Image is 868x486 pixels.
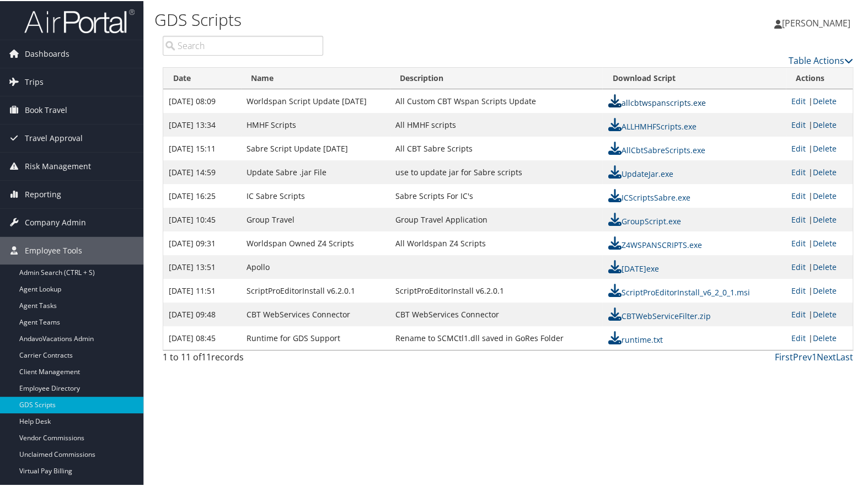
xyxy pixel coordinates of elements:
[241,325,390,349] td: Runtime for GDS Support
[791,213,806,224] a: Edit
[163,67,241,88] th: Date: activate to sort column ascending
[791,332,806,342] a: Edit
[813,332,837,342] a: Delete
[608,120,696,131] a: ALLHMHFScripts.exe
[154,7,626,30] h1: GDS Scripts
[793,350,812,362] a: Prev
[390,183,603,207] td: Sabre Scripts For IC's
[813,142,837,153] a: Delete
[241,254,390,278] td: Apollo
[241,136,390,159] td: Sabre Script Update [DATE]
[791,166,806,176] a: Edit
[786,88,853,112] td: |
[813,190,837,200] a: Delete
[163,278,241,301] td: [DATE] 11:51
[786,67,853,88] th: Actions
[786,301,853,325] td: |
[163,183,241,207] td: [DATE] 16:25
[813,166,837,176] a: Delete
[163,230,241,254] td: [DATE] 09:31
[390,136,603,159] td: All CBT Sabre Scripts
[608,96,705,107] a: allcbtwspanscripts.exe
[786,207,853,230] td: |
[813,118,837,129] a: Delete
[163,35,323,55] input: Search
[812,350,817,362] a: 1
[241,278,390,301] td: ScriptProEditorInstall v6.2.0.1
[782,16,850,28] span: [PERSON_NAME]
[163,325,241,349] td: [DATE] 08:45
[390,67,603,88] th: Description: activate to sort column ascending
[25,208,86,235] span: Company Admin
[791,142,806,153] a: Edit
[817,350,836,362] a: Next
[24,7,135,33] img: airportal-logo.png
[163,207,241,230] td: [DATE] 10:45
[789,53,853,66] a: Table Actions
[25,123,83,151] span: Travel Approval
[608,333,662,344] a: runtime.txt
[813,237,837,247] a: Delete
[25,39,69,67] span: Dashboards
[390,88,603,112] td: All Custom CBT Wspan Scripts Update
[608,168,673,178] a: UpdateJar.exe
[608,215,681,225] a: GroupScript.exe
[241,301,390,325] td: CBT WebServices Connector
[25,67,44,95] span: Trips
[602,67,785,88] th: Download Script: activate to sort column ascending
[201,350,211,362] span: 11
[791,95,806,105] a: Edit
[786,136,853,159] td: |
[163,349,323,368] div: 1 to 11 of records
[25,180,61,207] span: Reporting
[241,207,390,230] td: Group Travel
[791,118,806,129] a: Edit
[608,310,710,320] a: CBTWebServiceFilter.zip
[608,191,690,202] a: ICScriptsSabre.exe
[241,183,390,207] td: IC Sabre Scripts
[163,112,241,136] td: [DATE] 13:34
[786,230,853,254] td: |
[241,67,390,88] th: Name: activate to sort column ascending
[608,239,701,249] a: Z4WSPANSCRIPTS.exe
[390,207,603,230] td: Group Travel Application
[791,284,806,295] a: Edit
[241,88,390,112] td: Worldspan Script Update [DATE]
[791,261,806,271] a: Edit
[813,213,837,224] a: Delete
[25,236,82,263] span: Employee Tools
[25,95,67,123] span: Book Travel
[390,159,603,183] td: use to update jar for Sabre scripts
[786,159,853,183] td: |
[774,6,861,39] a: [PERSON_NAME]
[813,95,837,105] a: Delete
[791,308,806,318] a: Edit
[241,159,390,183] td: Update Sabre .jar File
[813,284,837,295] a: Delete
[786,325,853,349] td: |
[390,278,603,301] td: ScriptProEditorInstall v6.2.0.1
[608,286,749,296] a: ScriptProEditorInstall_v6_2_0_1.msi
[163,159,241,183] td: [DATE] 14:59
[791,237,806,247] a: Edit
[390,325,603,349] td: Rename to SCMCtl1.dll saved in GoRes Folder
[390,230,603,254] td: All Worldspan Z4 Scripts
[786,278,853,301] td: |
[791,190,806,200] a: Edit
[163,88,241,112] td: [DATE] 08:09
[163,136,241,159] td: [DATE] 15:11
[775,350,793,362] a: First
[786,112,853,136] td: |
[813,308,837,318] a: Delete
[786,254,853,278] td: |
[608,144,705,154] a: AllCbtSabreScripts.exe
[836,350,853,362] a: Last
[163,301,241,325] td: [DATE] 09:48
[25,152,91,179] span: Risk Management
[390,301,603,325] td: CBT WebServices Connector
[786,183,853,207] td: |
[241,112,390,136] td: HMHF Scripts
[163,254,241,278] td: [DATE] 13:51
[390,112,603,136] td: All HMHF scripts
[241,230,390,254] td: Worldspan Owned Z4 Scripts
